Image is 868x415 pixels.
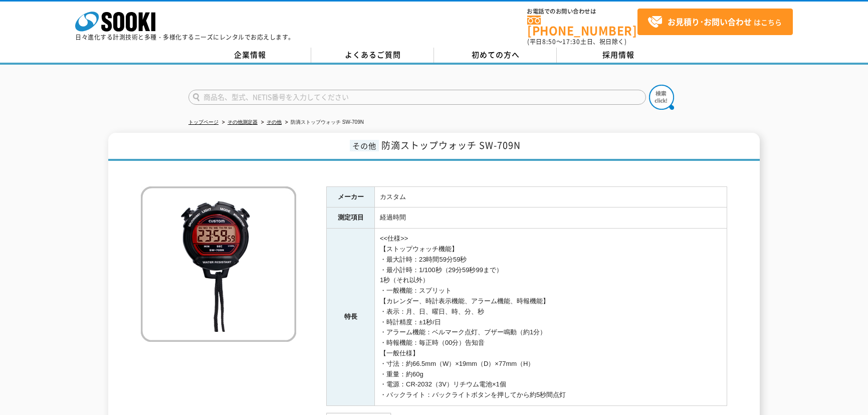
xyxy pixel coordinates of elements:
span: 17:30 [562,37,580,46]
span: 防滴ストップウォッチ SW-709N [381,138,521,152]
input: 商品名、型式、NETIS番号を入力してください [188,90,646,105]
th: メーカー [327,186,375,207]
a: 採用情報 [557,48,680,63]
p: 日々進化する計測技術と多種・多様化するニーズにレンタルでお応えします。 [75,34,295,40]
span: (平日 ～ 土日、祝日除く) [527,37,626,46]
a: お見積り･お問い合わせはこちら [637,9,793,35]
th: 測定項目 [327,207,375,229]
strong: お見積り･お問い合わせ [668,16,752,28]
span: 初めての方へ [472,49,520,60]
li: 防滴ストップウォッチ SW-709N [283,117,364,128]
a: トップページ [188,119,219,125]
span: 8:50 [542,37,556,46]
a: その他測定器 [228,119,258,125]
img: 防滴ストップウォッチ SW-709N [141,186,296,342]
a: [PHONE_NUMBER] [527,16,637,36]
a: その他 [267,119,282,125]
td: <<仕様>> 【ストップウォッチ機能】 ・最大計時：23時間59分59秒 ・最小計時：1/100秒（29分59秒99まで） 1秒（それ以外） ・一般機能：スプリット 【カレンダー、時計表示機能、... [375,229,727,406]
th: 特長 [327,229,375,406]
a: 企業情報 [188,48,311,63]
span: はこちら [647,15,782,30]
a: 初めての方へ [434,48,557,63]
span: お電話でのお問い合わせは [527,9,637,15]
a: よくあるご質問 [311,48,434,63]
td: カスタム [375,186,727,207]
td: 経過時間 [375,207,727,229]
span: その他 [350,140,379,151]
img: btn_search.png [649,85,674,110]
